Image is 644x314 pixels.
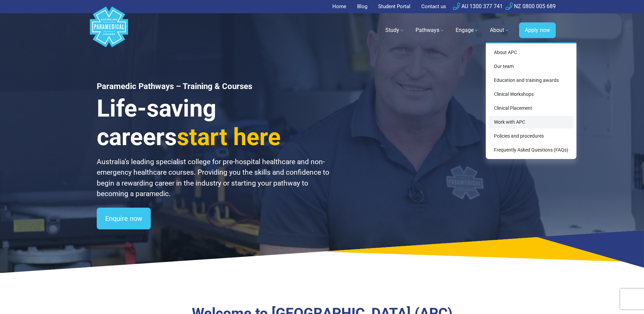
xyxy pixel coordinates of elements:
a: About [486,21,514,40]
a: Clinical Workshops [489,88,574,101]
a: About APC [489,46,574,59]
a: NZ 0800 005 689 [505,3,556,10]
h3: Life-saving careers [97,94,330,151]
a: Clinical Placement [489,102,574,115]
a: Study [381,21,409,40]
a: Engage [452,21,483,40]
a: Our team [489,60,574,73]
a: Pathways [411,21,449,40]
span: start here [177,123,281,151]
a: Education and training awards [489,74,574,87]
a: Apply now [519,22,556,38]
a: Enquire now [97,208,151,229]
a: AU 1300 377 741 [453,3,503,10]
h1: Paramedic Pathways – Training & Courses [97,82,330,91]
p: Australia’s leading specialist college for pre-hospital healthcare and non-emergency healthcare c... [97,157,330,199]
a: Work with APC [489,116,574,128]
a: Policies and procedures [489,130,574,142]
div: About [486,42,576,159]
a: Australian Paramedical College [89,13,129,48]
a: Frequently Asked Questions (FAQs) [489,144,574,156]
